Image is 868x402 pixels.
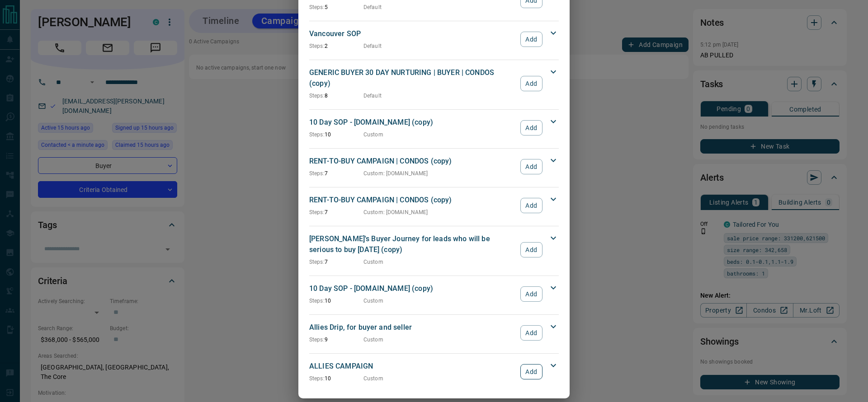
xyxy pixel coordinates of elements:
[363,374,383,383] p: Custom
[309,42,363,50] p: 2
[520,364,542,379] button: Add
[309,195,516,206] p: RENT-TO-BUY CAMPAIGN | CONDOS (copy)
[309,320,559,346] div: Allies Drip, for buyer and sellerSteps:9CustomAdd
[309,156,516,167] p: RENT-TO-BUY CAMPAIGN | CONDOS (copy)
[309,208,363,216] p: 7
[520,120,542,136] button: Add
[309,283,516,294] p: 10 Day SOP - [DOMAIN_NAME] (copy)
[309,92,363,100] p: 8
[309,117,516,128] p: 10 Day SOP - [DOMAIN_NAME] (copy)
[309,258,363,266] p: 7
[309,169,363,178] p: 7
[309,3,363,11] p: 5
[309,298,325,304] span: Steps:
[309,375,325,382] span: Steps:
[309,65,559,102] div: GENERIC BUYER 30 DAY NURTURING | BUYER | CONDOS (copy)Steps:8DefaultAdd
[309,359,559,384] div: ALLIES CAMPAIGNSteps:10CustomAdd
[309,93,325,99] span: Steps:
[309,259,325,265] span: Steps:
[520,286,542,302] button: Add
[309,115,559,140] div: 10 Day SOP - [DOMAIN_NAME] (copy)Steps:10CustomAdd
[363,336,383,344] p: Custom
[309,170,325,177] span: Steps:
[309,4,325,10] span: Steps:
[363,297,383,305] p: Custom
[309,322,516,333] p: Allies Drip, for buyer and seller
[520,198,542,213] button: Add
[363,42,382,50] p: Default
[309,361,516,372] p: ALLIES CAMPAIGN
[520,325,542,341] button: Add
[309,28,516,39] p: Vancouver SOP
[309,232,559,268] div: [PERSON_NAME]'s Buyer Journey for leads who will be serious to buy [DATE] (copy)Steps:7CustomAdd
[363,258,383,266] p: Custom
[363,3,382,11] p: Default
[363,169,428,178] p: Custom : [DOMAIN_NAME]
[309,154,559,179] div: RENT-TO-BUY CAMPAIGN | CONDOS (copy)Steps:7Custom: [DOMAIN_NAME]Add
[309,297,363,305] p: 10
[520,159,542,174] button: Add
[309,131,363,139] p: 10
[520,76,542,91] button: Add
[309,336,363,344] p: 9
[309,374,363,383] p: 10
[309,337,325,343] span: Steps:
[309,27,559,52] div: Vancouver SOPSteps:2DefaultAdd
[309,43,325,49] span: Steps:
[309,131,325,138] span: Steps:
[520,32,542,47] button: Add
[363,92,382,100] p: Default
[309,234,516,255] p: [PERSON_NAME]'s Buyer Journey for leads who will be serious to buy [DATE] (copy)
[363,131,383,139] p: Custom
[309,67,516,89] p: GENERIC BUYER 30 DAY NURTURING | BUYER | CONDOS (copy)
[309,193,559,218] div: RENT-TO-BUY CAMPAIGN | CONDOS (copy)Steps:7Custom: [DOMAIN_NAME]Add
[363,208,428,216] p: Custom : [DOMAIN_NAME]
[309,209,325,215] span: Steps:
[520,242,542,257] button: Add
[309,281,559,307] div: 10 Day SOP - [DOMAIN_NAME] (copy)Steps:10CustomAdd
